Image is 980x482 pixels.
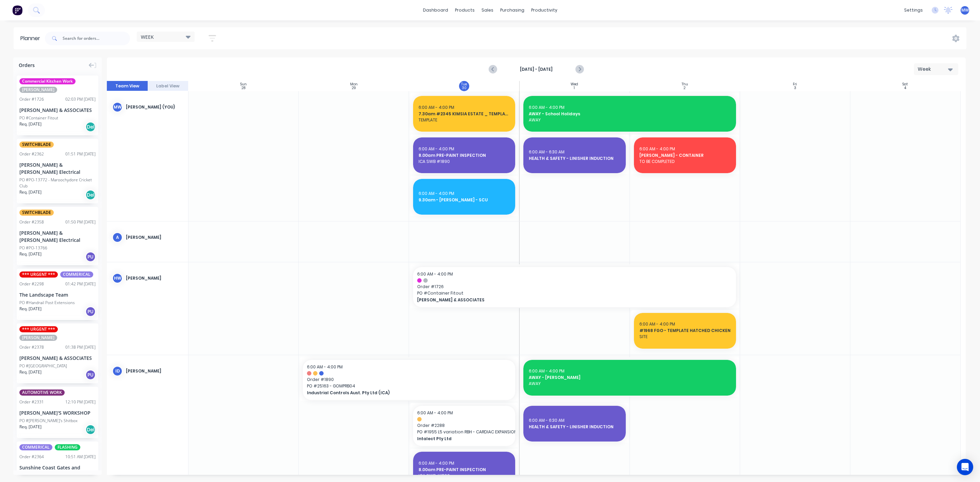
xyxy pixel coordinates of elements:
[126,234,183,240] div: [PERSON_NAME]
[794,86,796,90] div: 3
[419,159,510,165] span: ICA SWB #1890
[85,252,96,262] div: PU
[19,96,44,102] div: Order # 1726
[529,417,565,423] span: 6:00 AM - 6:30 AM
[502,66,570,72] strong: [DATE] - [DATE]
[19,210,54,216] span: SWITCHBLADE
[19,454,44,460] div: Order # 2364
[85,190,96,200] div: Del
[19,418,78,424] div: PO #[PERSON_NAME]'s Shitbox
[307,390,491,396] span: Industrial Controls Aust. Pty Ltd (ICA)
[19,219,44,225] div: Order # 2358
[148,81,189,91] button: Label View
[419,473,510,479] span: ICA SWB #1890
[529,117,730,123] span: AWAY
[112,232,122,243] div: A
[240,82,247,86] div: Sun
[419,104,454,110] span: 6:00 AM - 4:00 PM
[918,66,949,73] div: Week
[793,82,797,86] div: Fri
[639,328,731,334] span: #1968 FGO - TEMPLATE HATCHED CHICKEN
[417,271,453,277] span: 6:00 AM - 4:00 PM
[639,152,731,159] span: [PERSON_NAME] - CONTAINER
[19,161,96,176] div: [PERSON_NAME] & [PERSON_NAME] Electrical
[419,117,510,123] span: TEMPLATE
[350,82,358,86] div: Mon
[452,5,478,15] div: products
[529,155,620,162] span: HEALTH & SAFETY - LINISHER INDUCTION
[20,34,44,43] div: Planner
[529,368,565,374] span: 6:00 AM - 4:00 PM
[19,62,35,69] span: Orders
[529,149,565,155] span: 6:00 AM - 6:30 AM
[529,104,565,110] span: 6:00 AM - 4:00 PM
[85,306,96,317] div: PU
[19,399,44,405] div: Order # 2331
[63,32,130,45] input: Search for orders...
[55,444,80,450] span: FLASHING
[12,5,22,15] img: Factory
[242,86,245,90] div: 28
[419,152,510,159] span: 8.00am PRE-PAINT INSPECTION
[19,369,42,375] span: Req. [DATE]
[19,306,42,312] span: Req. [DATE]
[112,102,122,112] div: MW
[126,104,183,110] div: [PERSON_NAME] (You)
[419,146,454,152] span: 6:00 AM - 4:00 PM
[141,33,154,40] span: WEEK
[417,436,502,442] span: Intalect Pty Ltd
[574,86,575,90] div: 1
[19,281,44,287] div: Order # 2298
[957,459,973,475] div: Open Intercom Messenger
[85,425,96,435] div: Del
[902,82,908,86] div: Sat
[19,409,96,416] div: [PERSON_NAME]'S WORKSHOP
[65,344,96,350] div: 01:38 PM [DATE]
[639,334,731,340] span: SITE
[639,159,731,165] span: TO BE COMPLETED
[19,291,96,298] div: The Landscape Team
[462,86,467,90] div: 30
[85,370,96,380] div: PU
[19,354,96,362] div: [PERSON_NAME] & ASSOCIATES
[682,82,688,86] div: Thu
[126,368,183,374] div: [PERSON_NAME]
[107,81,148,91] button: Team View
[19,121,42,127] span: Req. [DATE]
[529,375,730,381] span: AWAY - [PERSON_NAME]
[19,424,42,430] span: Req. [DATE]
[914,63,958,75] button: Week
[85,122,96,132] div: Del
[65,96,96,102] div: 02:03 PM [DATE]
[352,86,356,90] div: 29
[417,284,732,290] span: Order # 1726
[684,86,686,90] div: 2
[961,7,969,13] span: MW
[65,281,96,287] div: 01:42 PM [DATE]
[19,245,47,251] div: PO #PO-13766
[419,197,510,203] span: 9.30am - [PERSON_NAME] - SCU
[65,399,96,405] div: 12:10 PM [DATE]
[19,189,42,195] span: Req. [DATE]
[65,219,96,225] div: 01:50 PM [DATE]
[19,335,57,341] span: [PERSON_NAME]
[19,78,76,84] span: Commercial Kitchen Work
[19,363,67,369] div: PO #[GEOGRAPHIC_DATA]
[19,177,96,189] div: PO #PO-13772 - Maroochydore Cricket Club
[65,454,96,460] div: 10:51 AM [DATE]
[419,460,454,466] span: 6:00 AM - 4:00 PM
[497,5,528,15] div: purchasing
[420,5,452,15] a: dashboard
[60,271,93,278] span: COMMERICAL
[478,5,497,15] div: sales
[529,111,730,117] span: AWAY - School Holidays
[639,321,675,327] span: 6:00 AM - 4:00 PM
[19,106,96,114] div: [PERSON_NAME] & ASSOCIATES
[19,151,44,157] div: Order # 2362
[528,5,561,15] div: productivity
[419,467,510,473] span: 8.00am PRE-PAINT INSPECTION
[19,251,42,257] span: Req. [DATE]
[19,142,54,148] span: SWITCHBLADE
[461,82,467,86] div: Tue
[19,344,44,350] div: Order # 2378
